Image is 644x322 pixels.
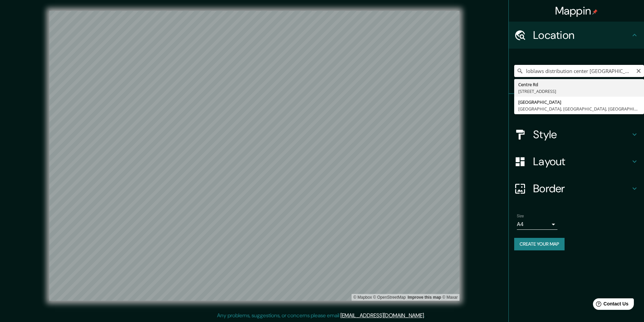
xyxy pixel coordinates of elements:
[353,295,372,300] a: Mapbox
[509,121,644,148] div: Style
[426,312,427,320] div: .
[518,105,640,112] div: [GEOGRAPHIC_DATA], [GEOGRAPHIC_DATA], [GEOGRAPHIC_DATA]
[514,65,644,77] input: Pick your city or area
[373,295,406,300] a: OpenStreetMap
[509,175,644,202] div: Border
[509,22,644,49] div: Location
[533,28,630,42] h4: Location
[49,11,459,301] canvas: Map
[517,213,524,219] label: Size
[533,101,630,114] h4: Pins
[518,99,640,105] div: [GEOGRAPHIC_DATA]
[517,219,557,230] div: A4
[442,295,458,300] a: Maxar
[509,94,644,121] div: Pins
[509,148,644,175] div: Layout
[425,312,426,320] div: .
[518,81,640,88] div: Centre Rd
[217,312,425,320] p: Any problems, suggestions, or concerns please email .
[340,312,424,319] a: [EMAIL_ADDRESS][DOMAIN_NAME]
[514,238,565,250] button: Create your map
[555,4,598,18] h4: Mappin
[533,182,630,195] h4: Border
[533,155,630,168] h4: Layout
[533,128,630,141] h4: Style
[592,9,598,15] img: pin-icon.png
[408,295,441,300] a: Map feedback
[584,296,637,315] iframe: Help widget launcher
[518,88,640,95] div: [STREET_ADDRESS]
[636,67,641,74] button: Clear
